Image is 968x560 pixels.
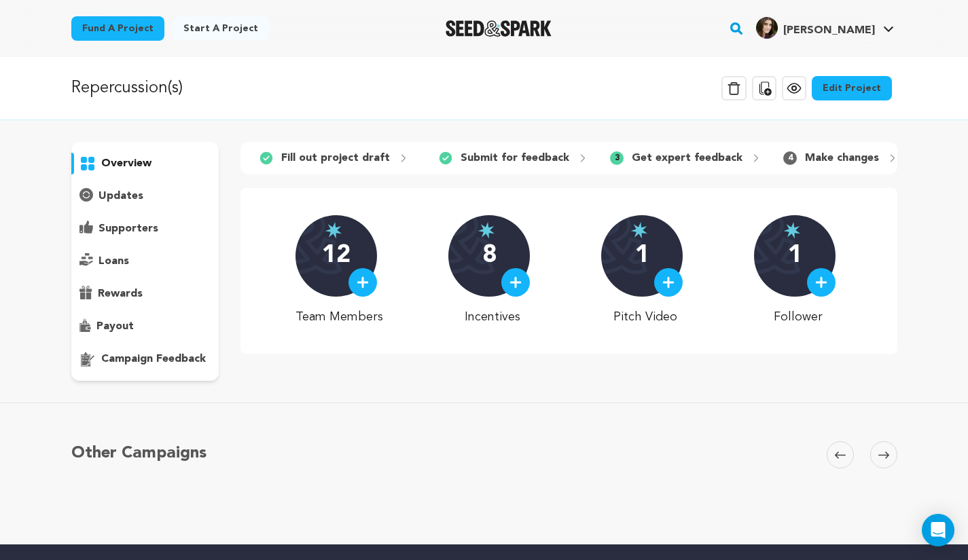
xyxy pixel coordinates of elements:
[71,348,219,370] button: campaign feedback
[610,151,624,165] span: 3
[812,76,892,100] a: Edit Project
[101,155,151,172] p: overview
[357,276,369,288] img: plus.svg
[461,150,569,166] p: Submit for feedback
[662,276,675,288] img: plus.svg
[71,441,207,466] h5: Other Campaigns
[754,307,842,326] p: Follower
[815,276,827,288] img: plus.svg
[295,307,383,326] p: Team Members
[71,76,183,100] p: Repercussion(s)
[98,221,158,237] p: supporters
[753,14,897,43] span: Nerrie K.'s Profile
[281,150,390,166] p: Fill out project draft
[783,151,797,165] span: 4
[71,250,219,272] button: loans
[71,153,219,174] button: overview
[101,351,206,367] p: campaign feedback
[98,253,129,269] p: loans
[482,242,497,269] p: 8
[805,150,879,166] p: Make changes
[753,14,897,39] a: Nerrie K.'s Profile
[96,318,134,335] p: payout
[635,242,649,269] p: 1
[446,20,552,37] img: Seed&Spark Logo Dark Mode
[788,242,802,269] p: 1
[71,316,219,337] button: payout
[601,307,689,326] p: Pitch Video
[632,150,742,166] p: Get expert feedback
[71,218,219,240] button: supporters
[783,25,875,36] span: [PERSON_NAME]
[448,307,536,326] p: Incentives
[71,283,219,305] button: rewards
[756,17,778,39] img: f20b2a7e315e6591.jpg
[71,16,164,41] a: Fund a project
[756,17,875,39] div: Nerrie K.'s Profile
[922,514,954,546] div: Open Intercom Messenger
[173,16,269,41] a: Start a project
[509,276,522,288] img: plus.svg
[98,286,143,302] p: rewards
[98,188,143,204] p: updates
[446,20,552,37] a: Seed&Spark Homepage
[71,185,219,207] button: updates
[322,242,351,269] p: 12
